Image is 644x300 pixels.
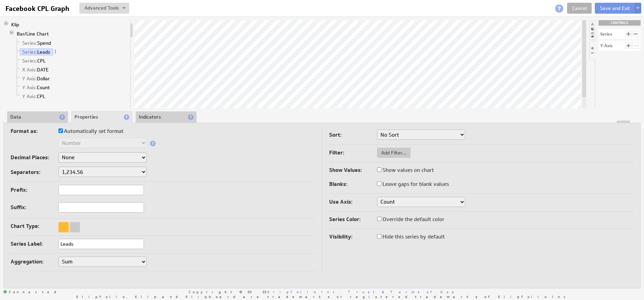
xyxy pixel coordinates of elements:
label: Sort: [329,130,377,140]
label: Chart Type: [11,221,58,231]
label: Automatically set format [58,126,123,136]
input: Override the default color [377,217,381,221]
div: Series [600,32,612,36]
a: Trust & Terms of Use [348,289,459,294]
img: button-savedrop.png [636,7,640,10]
div: CONTROLS [599,20,641,26]
label: Show values on chart [377,165,434,175]
li: Hide or show the component controls palette [589,41,595,60]
li: Indicators [136,111,197,123]
label: Separators: [11,167,58,177]
span: Klipfolio, Klip and Klipboard are trademarks or registered trademarks of Klipfolio Inc. [76,295,572,298]
label: Blanks: [329,179,377,189]
label: Leave gaps for blank values [377,179,449,189]
span: Series: [22,49,37,55]
label: Filter: [329,148,377,158]
input: Leave gaps for blank values [377,181,381,186]
label: Visibility: [329,232,377,242]
a: Y Axis: CPL [20,93,48,100]
a: X Axis: DATE [20,66,51,73]
li: Hide or show the component palette [589,21,595,40]
a: Bar/Line Chart [14,30,52,37]
label: Decimal Places: [11,153,58,162]
span: Add Filter... [377,150,411,156]
span: Y Axis: [22,84,37,91]
label: Hide this series by default [377,232,445,242]
input: Automatically set format [58,128,63,133]
span: More actions [53,49,58,54]
a: Klip [9,21,22,28]
label: Prefix: [11,185,58,195]
button: Add Filter... [377,148,411,158]
a: Klipfolio Inc. [267,289,341,294]
a: Y Axis: Count [20,84,53,91]
a: Series: CPL [20,57,48,64]
a: Cancel [567,3,592,14]
img: button-savedrop.png [122,7,126,10]
input: Hide this series by default [377,234,381,238]
li: Properties [71,111,132,123]
input: Show values on chart [377,167,381,172]
li: Data [7,111,68,123]
label: Suffix: [11,203,58,212]
a: Y Axis: Dollar [20,75,53,82]
div: Y-Axis [600,44,613,48]
a: Series: Spend [20,40,54,46]
span: Series: [22,40,37,46]
input: Facebook CPL Graph [3,3,75,14]
label: Series Color: [329,215,377,224]
span: Copyright © 2025 [189,290,341,294]
label: Use Axis: [329,197,377,207]
span: Y Axis: [22,76,37,82]
button: Save and Exit [595,3,635,14]
label: Show Values: [329,165,377,175]
label: Aggregation: [11,257,58,267]
span: Connected: ID: dpnc-22 Online: true [3,290,60,294]
label: Series Label: [11,239,58,249]
span: Y Axis: [22,93,37,99]
a: Series: Leads [20,49,53,55]
span: X Axis: [22,67,37,73]
label: Override the default color [377,215,444,224]
span: Series: [22,58,37,64]
label: Format as: [11,126,58,136]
